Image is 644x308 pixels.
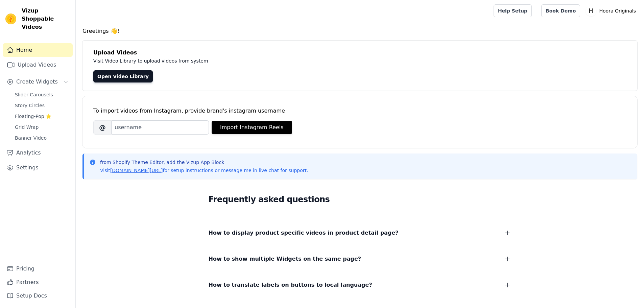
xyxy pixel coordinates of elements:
[209,254,361,264] span: How to show multiple Widgets on the same page?
[209,280,372,290] span: How to translate labels on buttons to local language?
[3,289,73,303] a: Setup Docs
[3,58,73,72] a: Upload Videos
[209,280,511,290] button: How to translate labels on buttons to local language?
[3,161,73,174] a: Settings
[93,70,153,82] a: Open Video Library
[15,91,53,98] span: Slider Carousels
[93,120,112,135] span: @
[15,135,47,141] span: Banner Video
[11,101,73,110] a: Story Circles
[100,159,308,166] p: from Shopify Theme Editor, add the Vizup App Block
[15,124,39,131] span: Grid Wrap
[3,75,73,89] button: Create Widgets
[3,262,73,276] a: Pricing
[209,228,511,238] button: How to display product specific videos in product detail page?
[112,120,209,135] input: username
[209,193,511,206] h2: Frequently asked questions
[11,90,73,99] a: Slider Carousels
[16,78,58,86] span: Create Widgets
[82,27,637,35] h4: Greetings 👋!
[110,168,163,173] a: [DOMAIN_NAME][URL]
[596,5,639,17] p: Hoora Originals
[586,5,639,17] button: H Hoora Originals
[11,122,73,132] a: Grid Wrap
[22,7,70,31] span: Vizup Shoppable Videos
[212,121,292,134] button: Import Instagram Reels
[11,133,73,143] a: Banner Video
[93,49,626,57] h4: Upload Videos
[209,228,399,238] span: How to display product specific videos in product detail page?
[3,43,73,57] a: Home
[3,146,73,160] a: Analytics
[93,57,396,65] p: Visit Video Library to upload videos from system
[11,112,73,121] a: Floating-Pop ⭐
[15,102,45,109] span: Story Circles
[589,7,593,14] text: H
[93,107,626,115] div: To import videos from Instagram, provide brand's instagram username
[15,113,51,120] span: Floating-Pop ⭐
[209,254,511,264] button: How to show multiple Widgets on the same page?
[5,14,16,24] img: Vizup
[100,167,308,174] p: Visit for setup instructions or message me in live chat for support.
[494,4,532,17] a: Help Setup
[541,4,580,17] a: Book Demo
[3,276,73,289] a: Partners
